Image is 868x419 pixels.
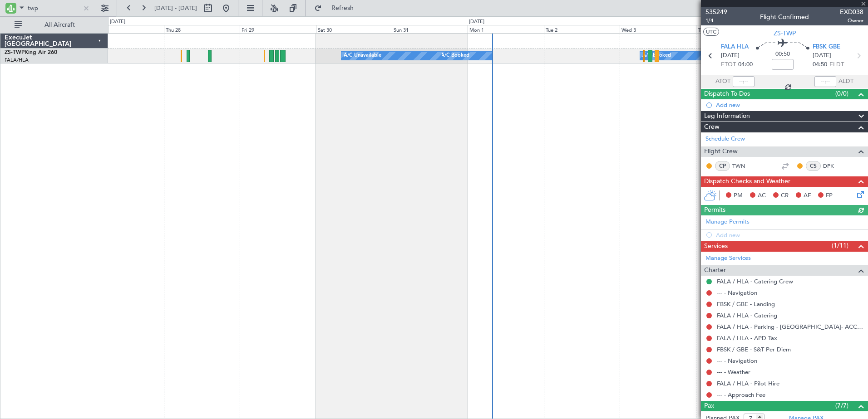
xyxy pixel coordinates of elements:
span: Dispatch To-Dos [704,89,750,99]
span: Crew [704,122,720,132]
a: Schedule Crew [705,135,745,144]
div: [DATE] [110,18,125,26]
a: FALA / HLA - APD Tax [717,334,777,342]
div: Sat 30 [316,25,392,33]
span: [DATE] - [DATE] [154,4,197,12]
button: UTC [703,28,719,36]
div: CP [715,161,730,171]
input: A/C (Reg. or Type) [28,1,80,15]
a: ZS-TWPKing Air 260 [5,50,57,55]
span: Pax [704,401,714,411]
a: FALA / HLA - Catering Crew [717,278,793,285]
div: [DATE] [469,18,484,26]
div: Wed 27 [88,25,164,33]
a: FALA/HLA [5,57,29,63]
div: Add new [716,101,863,109]
span: CR [781,191,789,200]
span: FALA HLA [721,43,749,52]
span: AC [758,191,766,200]
span: ZS-TWP [774,29,796,38]
a: FALA / HLA - Pilot Hire [717,380,779,387]
a: DPK [823,162,843,170]
span: Refresh [324,5,362,11]
button: All Aircraft [10,18,99,32]
span: 04:00 [738,60,753,69]
div: Thu 28 [164,25,240,33]
span: Services [704,241,728,252]
a: FALA / HLA - Parking - [GEOGRAPHIC_DATA]- ACC # 1800 [717,323,863,331]
a: FALA / HLA - Catering [717,312,777,319]
a: TWN [732,162,753,170]
span: All Aircraft [24,22,96,28]
span: ELDT [829,60,844,69]
span: [DATE] [721,51,740,60]
span: ATOT [715,77,730,86]
a: --- - Navigation [717,357,757,365]
span: 1/4 [705,17,727,24]
span: ETOT [721,60,736,69]
div: Sun 31 [392,25,468,33]
span: ALDT [838,77,853,86]
span: Leg Information [704,111,750,122]
span: AF [804,191,811,200]
span: Flight Crew [704,146,738,157]
span: (1/11) [832,241,848,250]
span: 00:50 [775,50,790,59]
a: FBSK / GBE - Landing [717,300,775,308]
a: FBSK / GBE - S&T Per Diem [717,346,791,353]
a: Manage Services [705,254,751,263]
div: Flight Confirmed [760,12,809,22]
span: 535249 [705,7,727,17]
a: --- - Weather [717,368,750,376]
div: Mon 1 [468,25,543,33]
div: Thu 4 [696,25,772,33]
div: CS [806,161,821,171]
span: EXD038 [840,7,863,17]
a: --- - Navigation [717,289,757,297]
span: Dispatch Checks and Weather [704,176,790,187]
span: [DATE] [813,51,831,60]
span: Owner [840,17,863,24]
button: Refresh [310,1,365,15]
span: ZS-TWP [5,50,25,55]
span: FBSK GBE [813,43,840,52]
div: Tue 2 [544,25,620,33]
div: A/C Unavailable [344,49,381,63]
span: Charter [704,265,726,276]
span: (0/0) [835,89,848,98]
span: 04:50 [813,60,827,69]
div: A/C Booked [441,49,469,63]
span: FP [826,191,833,200]
a: --- - Approach Fee [717,391,765,399]
div: Wed 3 [620,25,695,33]
span: (7/7) [835,401,848,410]
div: A/C Booked [642,49,671,63]
span: PM [734,191,743,200]
div: Fri 29 [240,25,316,33]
